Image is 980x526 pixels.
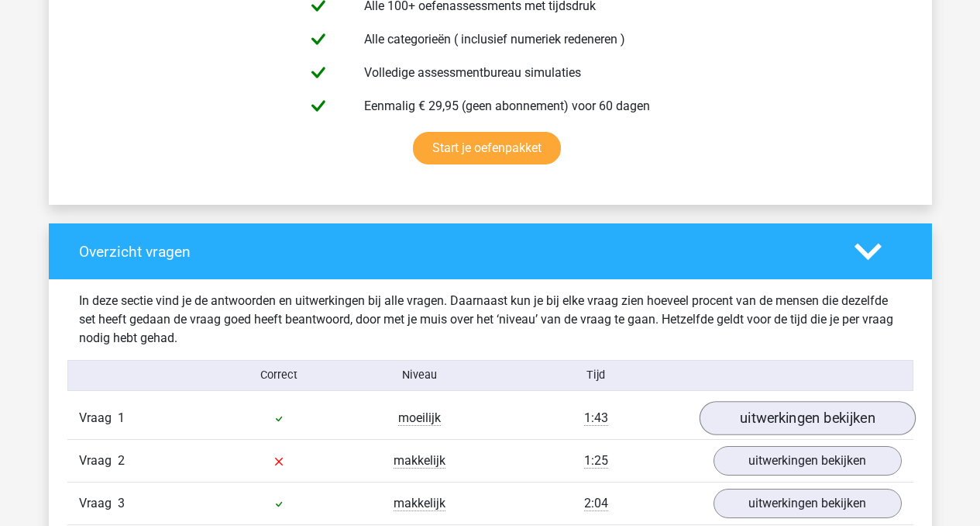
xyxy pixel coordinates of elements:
[118,453,125,468] span: 2
[118,496,125,510] span: 3
[584,410,608,426] span: 1:43
[714,489,902,518] a: uitwerkingen bekijken
[398,410,441,426] span: moeilijk
[79,409,118,427] span: Vraag
[79,243,831,261] h4: Overzicht vragen
[208,367,349,384] div: Correct
[67,292,913,348] div: In deze sectie vind je de antwoorden en uitwerkingen bij alle vragen. Daarnaast kun je bij elke v...
[79,494,118,513] span: Vraag
[394,496,445,511] span: makkelijk
[699,401,915,435] a: uitwerkingen bekijken
[394,453,445,469] span: makkelijk
[79,452,118,470] span: Vraag
[490,367,701,384] div: Tijd
[714,446,902,476] a: uitwerkingen bekijken
[349,367,490,384] div: Niveau
[413,132,561,164] a: Start je oefenpakket
[118,410,125,425] span: 1
[584,496,608,511] span: 2:04
[584,453,608,469] span: 1:25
